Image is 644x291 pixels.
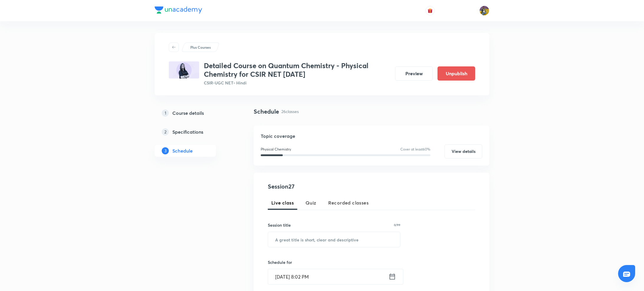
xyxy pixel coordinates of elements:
[445,144,482,158] button: View details
[395,66,433,81] button: Preview
[437,66,475,81] button: Unpublish
[268,232,400,247] input: A great title is short, clear and descriptive
[268,182,375,191] h4: Session 27
[328,199,369,206] span: Recorded classes
[479,6,489,16] img: sajan k
[281,108,299,115] p: 26 classes
[162,128,169,135] p: 2
[155,126,235,138] a: 2Specifications
[268,259,400,265] h6: Schedule for
[271,199,294,206] span: Live class
[155,6,202,14] img: Company Logo
[400,147,430,152] p: Cover at least 60 %
[172,128,203,135] h5: Specifications
[204,80,390,86] p: CSIR-UGC NET • Hindi
[427,8,433,13] img: avatar
[155,6,202,15] a: Company Logo
[261,133,482,140] h5: Topic coverage
[204,61,390,79] h3: Detailed Course on Quantum Chemistry - Physical Chemistry for CSIR NET [DATE]
[172,147,193,154] h5: Schedule
[425,6,435,15] button: avatar
[268,222,291,228] h6: Session title
[169,61,199,79] img: E612FCCE-56DD-4A44-8DE8-F13B1C9E3A87_plus.png
[172,109,204,117] h5: Course details
[190,45,211,50] p: Plus Courses
[306,199,316,206] span: Quiz
[254,107,279,116] h4: Schedule
[155,107,235,119] a: 1Course details
[162,109,169,117] p: 1
[261,147,291,152] p: Physical Chemistry
[162,147,169,154] p: 3
[394,223,400,226] p: 0/99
